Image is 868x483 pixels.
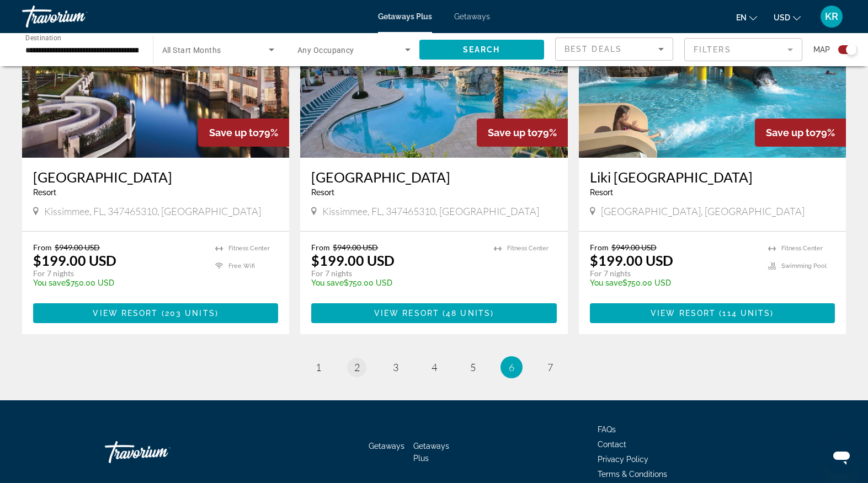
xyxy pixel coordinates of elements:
[766,127,816,138] span: Save up to
[228,245,270,252] span: Fitness Center
[419,40,545,60] button: Search
[507,245,549,252] span: Fitness Center
[509,361,514,373] span: 6
[736,9,757,25] button: Change language
[374,309,439,318] span: View Resort
[817,5,846,28] button: User Menu
[322,205,539,217] span: Kissimmee, FL, 347465310, [GEOGRAPHIC_DATA]
[33,252,116,269] p: $199.00 USD
[590,188,613,197] span: Resort
[55,243,100,252] span: $949.00 USD
[311,169,556,185] a: [GEOGRAPHIC_DATA]
[774,9,801,25] button: Change currency
[162,46,221,55] span: All Start Months
[477,119,568,147] div: 79%
[311,303,556,323] button: View Resort(48 units)
[598,470,667,479] a: Terms & Conditions
[311,188,334,197] span: Resort
[33,243,52,252] span: From
[781,262,827,270] span: Swimming Pool
[755,119,846,147] div: 79%
[165,309,215,318] span: 203 units
[105,436,215,469] a: Travorium
[369,442,404,450] a: Getaways
[33,188,56,197] span: Resort
[33,269,204,278] p: For 7 nights
[25,34,61,41] span: Destination
[311,278,344,287] span: You save
[590,278,622,287] span: You save
[22,356,846,378] nav: Pagination
[22,2,132,31] a: Travorium
[311,278,482,287] p: $750.00 USD
[825,11,838,22] span: KR
[590,278,757,287] p: $750.00 USD
[198,119,289,147] div: 79%
[413,442,449,463] a: Getaways Plus
[311,243,330,252] span: From
[488,127,537,138] span: Save up to
[158,309,219,318] span: ( )
[463,45,500,54] span: Search
[354,361,360,373] span: 2
[311,252,395,269] p: $199.00 USD
[598,440,626,449] a: Contact
[93,309,158,318] span: View Resort
[601,205,805,217] span: [GEOGRAPHIC_DATA], [GEOGRAPHIC_DATA]
[611,243,657,252] span: $949.00 USD
[33,169,278,185] a: [GEOGRAPHIC_DATA]
[716,309,774,318] span: ( )
[297,46,354,55] span: Any Occupancy
[590,269,757,278] p: For 7 nights
[209,127,259,138] span: Save up to
[44,205,261,217] span: Kissimmee, FL, 347465310, [GEOGRAPHIC_DATA]
[565,45,622,53] span: Best Deals
[393,361,398,373] span: 3
[228,262,255,270] span: Free Wifi
[446,309,491,318] span: 48 units
[333,243,378,252] span: $949.00 USD
[33,278,66,287] span: You save
[316,361,321,373] span: 1
[33,278,204,287] p: $750.00 USD
[590,243,609,252] span: From
[736,13,747,22] span: en
[722,309,770,318] span: 114 units
[590,252,673,269] p: $199.00 USD
[598,425,616,434] a: FAQs
[781,245,823,252] span: Fitness Center
[813,42,830,57] span: Map
[311,269,482,278] p: For 7 nights
[590,169,835,185] a: Liki [GEOGRAPHIC_DATA]
[470,361,476,373] span: 5
[454,12,490,21] a: Getaways
[378,12,432,21] a: Getaways Plus
[684,37,802,62] button: Filter
[651,309,716,318] span: View Resort
[432,361,437,373] span: 4
[774,13,790,22] span: USD
[565,42,664,56] mat-select: Sort by
[590,303,835,323] button: View Resort(114 units)
[33,303,278,323] button: View Resort(203 units)
[598,455,648,464] a: Privacy Policy
[824,439,859,474] iframe: Button to launch messaging window
[547,361,553,373] span: 7
[439,309,494,318] span: ( )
